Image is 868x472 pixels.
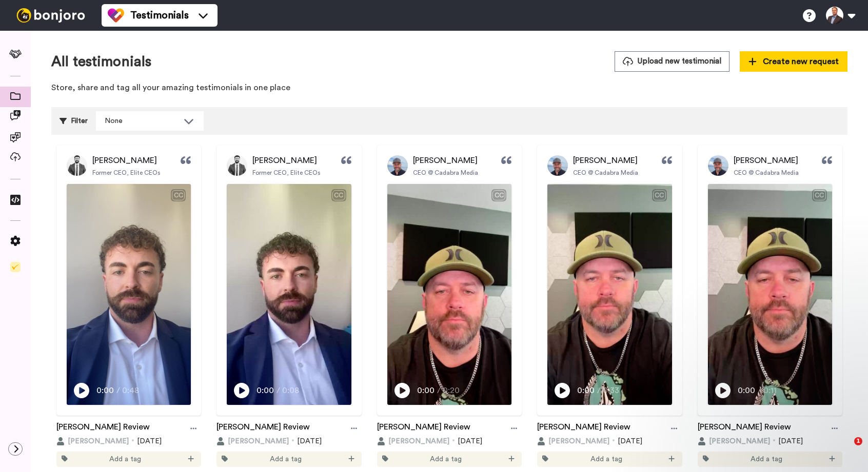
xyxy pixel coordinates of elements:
h1: All testimonials [51,54,151,70]
div: [DATE] [56,436,201,446]
span: Add a tag [270,454,302,464]
span: Create new request [748,55,839,68]
span: 0:00 [417,384,435,397]
span: Add a tag [109,454,141,464]
img: Video Thumbnail [67,184,191,405]
span: [PERSON_NAME] [92,154,157,167]
span: [PERSON_NAME] [252,154,317,167]
span: CEO @ Cadabra Media [413,169,478,177]
button: [PERSON_NAME] [56,436,129,446]
img: Checklist.svg [10,262,21,272]
div: CC [653,190,666,200]
a: [PERSON_NAME] Review [377,421,470,436]
div: CC [172,190,185,200]
span: [PERSON_NAME] [734,154,798,167]
button: [PERSON_NAME] [377,436,449,446]
a: [PERSON_NAME] Review [56,421,150,436]
span: [PERSON_NAME] [228,436,289,446]
span: / [277,384,280,397]
button: [PERSON_NAME] [216,436,289,446]
img: Profile Picture [547,155,568,176]
span: 1 [854,437,862,445]
img: Video Thumbnail [387,184,511,405]
span: 0:00 [577,384,595,397]
span: Former CEO, Elite CEOs [252,169,321,177]
div: Filter [60,111,88,131]
div: CC [332,190,345,200]
button: Upload new testimonial [615,51,729,71]
a: [PERSON_NAME] Review [216,421,310,436]
span: 0:20 [443,384,461,397]
img: bj-logo-header-white.svg [12,8,89,23]
a: [PERSON_NAME] Review [537,421,630,436]
img: Profile Picture [227,155,247,176]
span: 0:00 [257,384,274,397]
span: 0:33 [603,384,621,397]
div: CC [813,190,826,200]
span: 0:08 [282,384,300,397]
span: [PERSON_NAME] [413,154,478,167]
span: Add a tag [590,454,622,464]
span: [PERSON_NAME] [548,436,609,446]
button: Create new request [740,51,847,72]
span: Testimonials [130,8,189,23]
div: CC [492,190,505,200]
img: Video Thumbnail [547,184,672,405]
span: Add a tag [751,454,782,464]
div: [DATE] [216,436,361,446]
img: Video Thumbnail [708,184,832,405]
iframe: Intercom live chat [833,437,858,462]
img: Video Thumbnail [227,184,351,405]
span: CEO @ Cadabra Media [573,169,638,177]
span: / [597,384,601,397]
button: [PERSON_NAME] [537,436,609,446]
div: [DATE] [537,436,682,446]
img: Profile Picture [708,155,728,176]
div: [DATE] [377,436,522,446]
span: / [116,384,120,397]
img: tm-color.svg [108,7,124,24]
span: CEO @ Cadabra Media [734,169,799,177]
span: 0:48 [122,384,140,397]
img: Profile Picture [387,155,408,176]
span: / [437,384,441,397]
span: [PERSON_NAME] [573,154,638,167]
span: [PERSON_NAME] [68,436,129,446]
img: Profile Picture [67,155,87,176]
span: Former CEO, Elite CEOs [92,169,161,177]
div: None [105,116,179,126]
span: Add a tag [430,454,462,464]
span: 0:00 [96,384,114,397]
span: [PERSON_NAME] [388,436,449,446]
p: Store, share and tag all your amazing testimonials in one place [51,82,847,94]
